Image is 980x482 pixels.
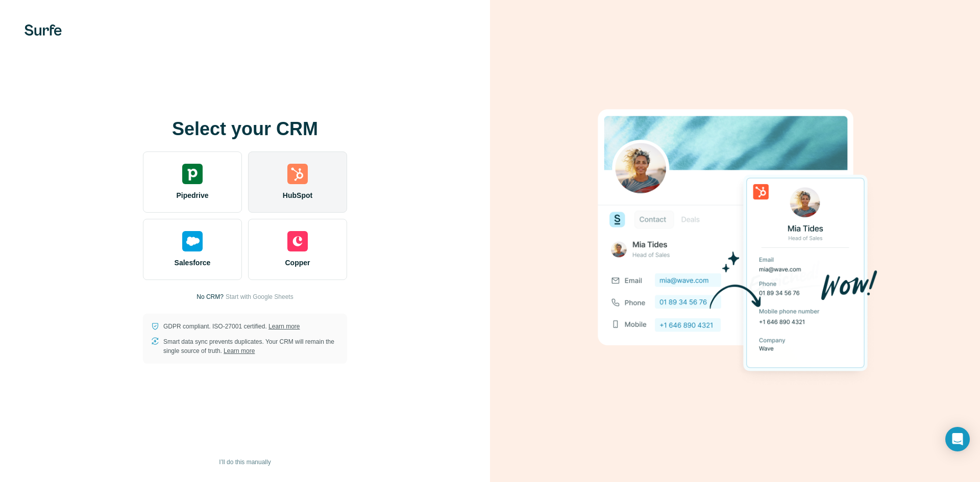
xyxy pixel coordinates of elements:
[268,323,300,330] a: Learn more
[143,119,347,139] h1: Select your CRM
[24,24,62,36] img: Surfe's logo
[285,258,310,268] span: Copper
[945,427,970,451] div: Open Intercom Messenger
[592,93,878,389] img: HUBSPOT image
[212,454,278,470] button: I’ll do this manually
[287,164,308,184] img: hubspot's logo
[163,322,300,331] p: GDPR compliant. ISO-27001 certified.
[175,258,211,268] span: Salesforce
[226,292,293,301] button: Start with Google Sheets
[224,347,255,354] a: Learn more
[283,190,312,200] span: HubSpot
[182,231,203,251] img: salesforce's logo
[287,231,308,251] img: copper's logo
[176,190,208,200] span: Pipedrive
[219,458,271,467] span: I’ll do this manually
[197,292,224,301] p: No CRM?
[163,337,339,356] p: Smart data sync prevents duplicates. Your CRM will remain the single source of truth.
[182,164,203,184] img: pipedrive's logo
